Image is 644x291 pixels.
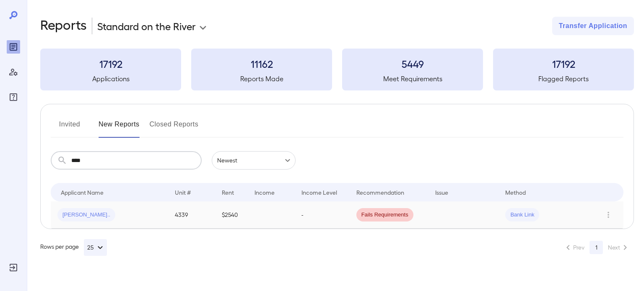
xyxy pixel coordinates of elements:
h5: Flagged Reports [493,74,634,84]
button: page 1 [589,241,603,254]
h3: 5449 [342,57,483,70]
div: Income Level [301,187,337,197]
div: Rent [222,187,235,197]
div: Unit # [175,187,191,197]
h5: Reports Made [191,74,332,84]
div: Recommendation [356,187,404,197]
div: Rows per page [40,239,107,256]
h5: Applications [40,74,181,84]
td: - [295,201,350,229]
nav: pagination navigation [559,241,634,254]
h3: 11162 [191,57,332,70]
div: Method [505,187,526,197]
div: Income [254,187,275,197]
div: FAQ [7,90,20,104]
h3: 17192 [493,57,634,70]
div: Reports [7,40,20,54]
td: $2540 [215,201,248,229]
td: 4339 [168,201,215,229]
button: Row Actions [602,208,615,221]
button: New Reports [99,118,140,138]
p: Standard on the River [97,19,196,33]
span: [PERSON_NAME].. [57,211,115,219]
button: Transfer Application [552,17,634,35]
div: Manage Users [7,65,20,79]
div: Applicant Name [61,187,104,197]
div: Issue [435,187,449,197]
h3: 17192 [40,57,181,70]
summary: 17192Applications11162Reports Made5449Meet Requirements17192Flagged Reports [40,49,634,90]
button: Invited [51,118,88,138]
h5: Meet Requirements [342,74,483,84]
span: Bank Link [505,211,539,219]
button: 25 [84,239,107,256]
span: Fails Requirements [356,211,413,219]
h2: Reports [40,17,87,35]
div: Newest [212,151,296,170]
button: Closed Reports [150,118,199,138]
div: Log Out [7,261,20,274]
